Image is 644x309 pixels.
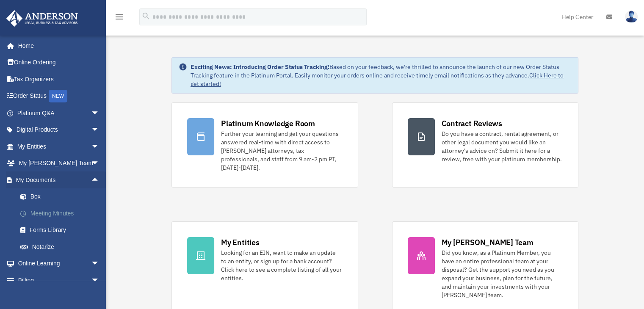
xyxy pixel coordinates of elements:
span: arrow_drop_down [91,272,108,289]
a: Platinum Q&Aarrow_drop_down [6,105,112,121]
div: NEW [49,90,67,102]
div: Do you have a contract, rental agreement, or other legal document you would like an attorney's ad... [442,130,563,163]
div: Looking for an EIN, want to make an update to an entity, or sign up for a bank account? Click her... [221,248,342,282]
a: My Entitiesarrow_drop_down [6,138,112,155]
a: Platinum Knowledge Room Further your learning and get your questions answered real-time with dire... [171,102,358,188]
a: Notarize [12,238,112,255]
div: Did you know, as a Platinum Member, you have an entire professional team at your disposal? Get th... [442,248,563,299]
img: User Pic [625,11,638,23]
a: Tax Organizers [6,71,112,88]
a: Box [12,188,112,205]
span: arrow_drop_down [91,255,108,273]
a: Click Here to get started! [191,72,564,88]
a: My [PERSON_NAME] Teamarrow_drop_down [6,155,112,172]
div: Further your learning and get your questions answered real-time with direct access to [PERSON_NAM... [221,130,342,172]
span: arrow_drop_down [91,121,108,139]
a: Home [6,37,108,54]
i: search [141,11,151,21]
div: Platinum Knowledge Room [221,118,315,129]
span: arrow_drop_down [91,138,108,155]
a: menu [114,15,124,22]
a: Contract Reviews Do you have a contract, rental agreement, or other legal document you would like... [392,102,578,188]
a: Meeting Minutes [12,205,112,222]
a: Online Learningarrow_drop_down [6,255,112,272]
img: Anderson Advisors Platinum Portal [4,10,80,27]
span: arrow_drop_down [91,155,108,172]
a: Forms Library [12,222,112,239]
div: Based on your feedback, we're thrilled to announce the launch of our new Order Status Tracking fe... [191,63,571,88]
strong: Exciting News: Introducing Order Status Tracking! [191,63,329,71]
a: Order StatusNEW [6,88,112,105]
div: Contract Reviews [442,118,502,129]
a: My Documentsarrow_drop_up [6,171,112,188]
span: arrow_drop_down [91,105,108,122]
a: Online Ordering [6,54,112,71]
i: menu [114,12,124,22]
div: My [PERSON_NAME] Team [442,237,533,248]
div: My Entities [221,237,259,248]
span: arrow_drop_up [91,171,108,189]
a: Digital Productsarrow_drop_down [6,121,112,138]
a: Billingarrow_drop_down [6,272,112,289]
